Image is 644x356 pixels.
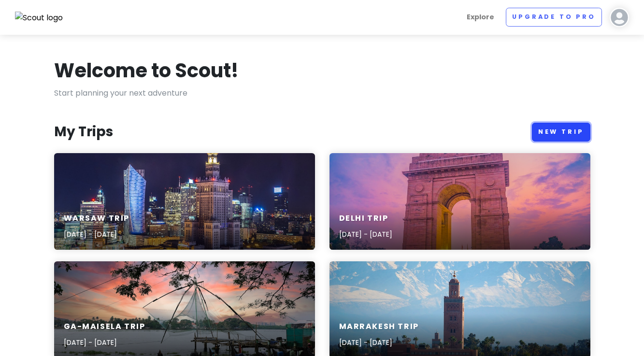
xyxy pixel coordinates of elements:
h6: Marrakesh Trip [339,322,419,332]
h3: My Trips [54,123,113,141]
img: Scout logo [15,12,63,24]
img: User profile [610,8,629,27]
h6: Ga-Maisela Trip [64,322,145,332]
p: Start planning your next adventure [54,87,590,100]
a: Explore [463,8,498,27]
h6: Warsaw Trip [64,214,130,224]
p: [DATE] - [DATE] [339,229,392,240]
p: [DATE] - [DATE] [339,337,419,348]
p: [DATE] - [DATE] [64,337,145,348]
a: high-rise buildings during night timeWarsaw Trip[DATE] - [DATE] [54,153,315,250]
p: [DATE] - [DATE] [64,229,130,240]
h6: Delhi Trip [339,214,392,224]
a: Upgrade to Pro [506,8,602,27]
h1: Welcome to Scout! [54,58,239,83]
a: New Trip [532,123,590,142]
a: brown concrete arch under blue sky during daytimeDelhi Trip[DATE] - [DATE] [329,153,590,250]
